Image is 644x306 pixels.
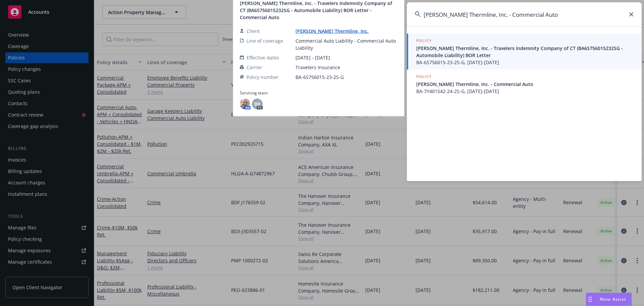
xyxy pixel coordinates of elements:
span: Nova Assist [600,296,626,302]
input: Search... [407,2,642,27]
div: Drag to move [586,293,594,306]
a: POLICY[PERSON_NAME] Thermline, Inc. - Travelers Indemnity Company of CT (BA6S756015232SG - Automo... [407,34,642,70]
button: Nova Assist [586,293,632,306]
h5: POLICY [416,37,432,44]
a: POLICY[PERSON_NAME] Thermline, Inc. - Commercial AutoBA-7Y401542-24-2S-G, [DATE]-[DATE] [407,70,642,98]
span: [PERSON_NAME] Thermline, Inc. - Commercial Auto [416,81,634,88]
span: BA-6S756015-23-2S-G, [DATE]-[DATE] [416,59,634,66]
span: [PERSON_NAME] Thermline, Inc. - Travelers Indemnity Company of CT (BA6S756015232SG - Automobile L... [416,45,634,59]
h5: POLICY [416,73,432,80]
span: BA-7Y401542-24-2S-G, [DATE]-[DATE] [416,88,634,95]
